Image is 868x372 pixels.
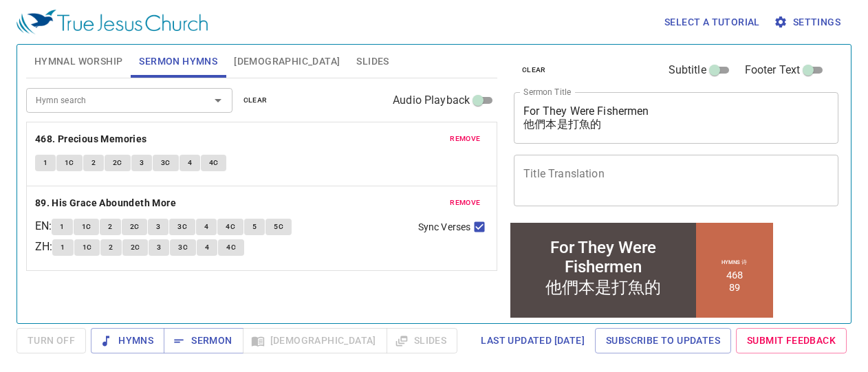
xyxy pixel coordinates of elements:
span: Footer Text [745,62,801,78]
button: 4C [218,239,244,256]
span: 4C [226,241,236,254]
button: 2 [100,219,120,235]
span: remove [450,133,480,145]
button: 5C [265,219,292,235]
span: 2C [131,241,140,254]
span: 3C [177,221,187,233]
span: 4C [209,157,219,169]
button: 1C [56,155,83,171]
p: ZH : [35,239,52,255]
span: Hymns [102,332,153,349]
button: 2C [105,155,131,171]
button: 4C [201,155,227,171]
img: True Jesus Church [17,10,208,34]
button: 1 [35,155,56,171]
button: 4C [217,219,243,235]
button: clear [235,92,276,109]
span: Hymnal Worship [34,53,123,70]
button: 2C [122,219,148,235]
button: 89. His Grace Aboundeth More [35,195,179,212]
span: 1C [83,241,92,254]
span: 3 [157,241,161,254]
button: Select a tutorial [659,10,766,35]
span: 3C [161,157,171,169]
span: clear [243,94,268,107]
a: Submit Feedback [736,328,847,353]
button: 4 [197,239,217,256]
b: 89. His Grace Aboundeth More [35,195,176,212]
span: [DEMOGRAPHIC_DATA] [234,53,340,70]
span: 3 [156,221,160,233]
button: 3C [170,239,196,256]
button: clear [514,62,554,78]
button: 3 [131,155,152,171]
button: remove [442,131,488,147]
span: 5 [252,221,257,233]
span: Subscribe to Updates [606,332,720,349]
span: Sermon [175,332,232,349]
span: 1C [82,221,91,233]
span: Submit Feedback [747,332,836,349]
button: 468. Precious Memories [35,131,149,148]
button: 1C [74,239,100,256]
span: 4 [188,157,192,169]
button: 1C [74,219,100,235]
span: 4C [226,221,235,233]
a: Subscribe to Updates [595,328,731,353]
button: 3C [153,155,179,171]
span: 1 [61,241,65,254]
button: 3C [169,219,195,235]
span: Select a tutorial [664,14,760,31]
span: 2C [113,157,122,169]
span: 2C [130,221,140,233]
span: 2 [108,221,112,233]
a: Last updated [DATE] [475,328,590,353]
span: clear [522,64,546,76]
button: 5 [244,219,265,235]
span: 3 [140,157,144,169]
span: Sync Verses [418,220,470,234]
button: 1 [52,239,73,256]
button: 4 [196,219,217,235]
button: 3 [148,219,169,235]
button: Open [208,91,228,110]
button: Sermon [164,328,243,353]
button: remove [442,195,488,211]
button: 2 [100,239,121,256]
p: EN : [35,218,52,234]
b: 468. Precious Memories [35,131,147,148]
button: 3 [149,239,169,256]
button: 4 [180,155,200,171]
button: 2 [83,155,104,171]
span: Subtitle [669,62,706,78]
span: Settings [777,14,840,31]
span: 1C [65,157,74,169]
span: 2 [91,157,96,169]
span: 1 [60,221,64,233]
span: 1 [43,157,47,169]
iframe: from-child [508,221,775,332]
span: Last updated [DATE] [481,332,585,349]
button: Settings [771,10,846,35]
span: Sermon Hymns [139,53,217,70]
span: Audio Playback [393,92,470,109]
span: 4 [204,221,208,233]
span: 5C [274,221,283,233]
span: 3C [178,241,188,254]
button: 2C [122,239,149,256]
button: 1 [52,219,72,235]
span: 2 [109,241,113,254]
span: Slides [356,53,389,70]
textarea: For They Were Fishermen 他們本是打魚的 [523,105,829,131]
span: remove [450,197,480,209]
span: 4 [205,241,209,254]
button: Hymns [91,328,164,353]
